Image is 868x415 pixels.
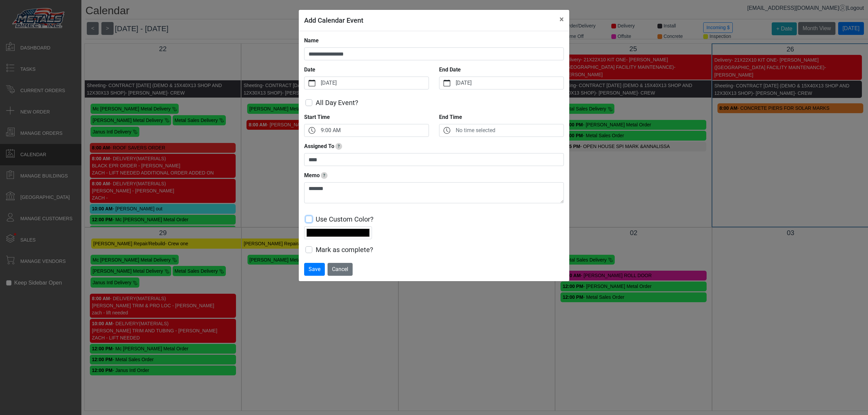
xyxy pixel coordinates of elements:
label: Mark as complete? [316,245,373,255]
svg: calendar [309,80,315,86]
strong: Date [304,66,315,73]
label: All Day Event? [316,98,358,108]
button: Cancel [328,263,353,276]
svg: calendar [443,80,450,86]
strong: Start Time [304,114,330,120]
span: Save [309,266,320,272]
label: No time selected [454,124,564,137]
button: Close [554,10,569,29]
svg: clock [443,127,450,134]
label: [DATE] [319,77,429,89]
label: [DATE] [454,77,564,89]
strong: End Time [439,114,462,120]
strong: Assigned To [304,143,334,149]
strong: Memo [304,172,320,179]
strong: End Date [439,66,461,73]
button: Save [304,263,325,276]
svg: clock [309,127,315,134]
button: calendar [439,77,454,89]
label: 9:00 AM [319,124,429,137]
button: calendar [304,77,319,89]
strong: Name [304,37,319,44]
label: Use Custom Color? [316,214,373,224]
button: clock [304,124,319,137]
span: Notes or Instructions for date - ex. 'Date was rescheduled by vendor' [321,172,328,179]
span: Track who this date is assigned to this date - delviery driver, install crew, etc [335,143,342,150]
h5: Add Calendar Event [304,15,363,25]
button: clock [439,124,454,137]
